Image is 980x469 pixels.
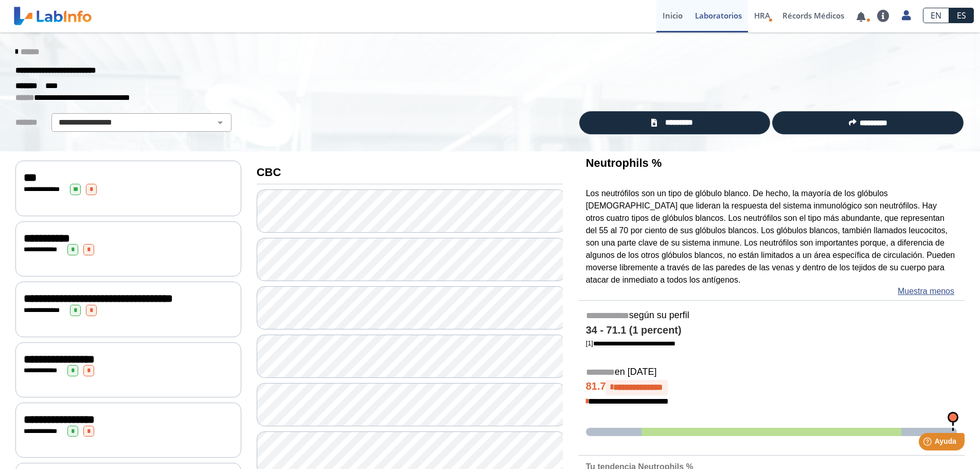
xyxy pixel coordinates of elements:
h4: 81.7 [586,380,957,395]
h5: en [DATE] [586,367,957,378]
a: Muestra menos [898,285,954,298]
b: Neutrophils % [586,157,662,169]
a: EN [923,8,949,23]
a: [1] [586,339,675,347]
h4: 34 - 71.1 (1 percent) [586,324,957,337]
span: HRA [754,10,770,21]
iframe: Help widget launcher [888,429,969,458]
a: ES [949,8,974,23]
h5: según su perfil [586,310,957,322]
p: Los neutrófilos son un tipo de glóbulo blanco. De hecho, la mayoría de los glóbulos [DEMOGRAPHIC_... [586,187,957,286]
b: CBC [257,166,281,179]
